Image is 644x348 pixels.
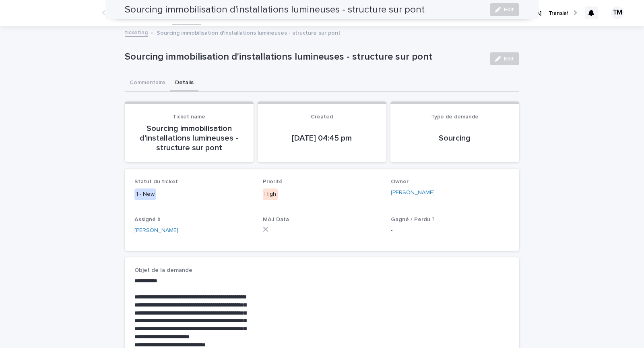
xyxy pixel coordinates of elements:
[267,133,377,143] p: [DATE] 04:45 pm
[391,226,510,235] p: -
[170,75,198,92] button: Details
[16,5,94,21] img: Ls34BcGeRexTGTNfXpUC
[431,114,479,120] span: Type de demande
[125,75,170,92] button: Commentaire
[263,188,278,200] div: High
[134,179,178,184] span: Statut du ticket
[134,217,161,222] span: Assigné à
[125,51,483,63] p: Sourcing immobilisation d'installations lumineuses - structure sur pont
[134,226,178,235] a: [PERSON_NAME]
[134,124,244,153] p: Sourcing immobilisation d'installations lumineuses - structure sur pont
[311,114,333,120] span: Created
[391,179,409,184] span: Owner
[263,217,289,222] span: MAJ Data
[611,6,624,19] div: TM
[125,27,148,37] a: ticketing
[391,188,435,197] a: [PERSON_NAME]
[490,52,519,65] button: Edit
[391,217,435,222] span: Gagné / Perdu ?
[504,56,514,62] span: Edit
[157,28,341,37] p: Sourcing immobilisation d'installations lumineuses - structure sur pont
[400,133,510,143] p: Sourcing
[263,179,283,184] span: Priorité
[134,267,192,273] span: Objet de la demande
[134,188,156,200] div: 1 - New
[173,114,205,120] span: Ticket name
